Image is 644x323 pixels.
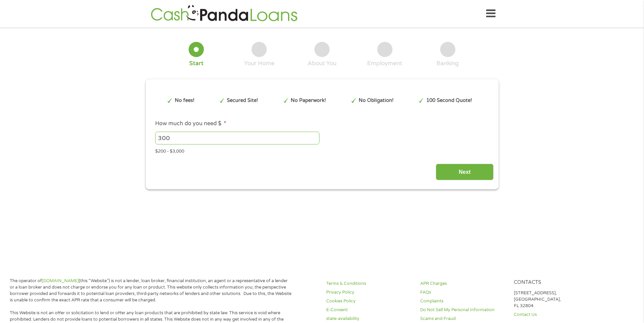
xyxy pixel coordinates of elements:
[420,280,506,287] a: APR Charges
[514,290,600,309] p: [STREET_ADDRESS], [GEOGRAPHIC_DATA], FL 32804.
[155,146,488,155] div: $200 - $3,000
[420,307,506,313] a: Do Not Sell My Personal Information
[10,278,292,303] p: The operator of (this “Website”) is not a lender, loan broker, financial institution, an agent or...
[244,60,275,67] div: Your Home
[291,97,326,104] p: No Paperwork!
[326,298,412,304] a: Cookies Policy
[175,97,194,104] p: No fees!
[426,97,472,104] p: 100 Second Quote!
[308,60,336,67] div: About You
[514,312,600,318] a: Contact Us
[189,60,204,67] div: Start
[359,97,393,104] p: No Obligation!
[42,278,79,284] a: [DOMAIN_NAME]
[367,60,402,67] div: Employment
[420,298,506,304] a: Complaints
[326,289,412,296] a: Privacy Policy
[436,60,459,67] div: Banking
[326,307,412,313] a: E-Consent
[420,289,506,296] a: FAQs
[514,279,600,286] h4: Contacts
[227,97,258,104] p: Secured Site!
[149,4,300,23] img: GetLoanNow Logo
[155,120,226,127] label: How much do you need $
[436,164,494,180] input: Next
[326,280,412,287] a: Terms & Conditions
